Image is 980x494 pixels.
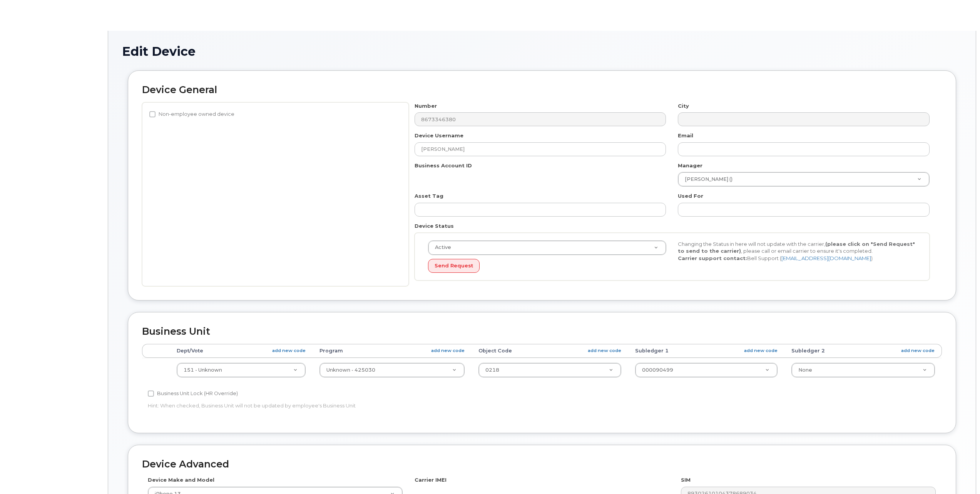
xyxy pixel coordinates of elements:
th: Dept/Vote [170,344,313,358]
a: 0218 [479,363,621,377]
a: add new code [901,347,935,354]
label: Device Status [415,222,454,230]
a: 000090499 [635,363,778,377]
span: None [798,367,812,373]
label: Business Account ID [415,162,472,169]
label: Asset Tag [415,192,443,200]
label: Non-employee owned device [149,110,234,119]
h2: Business Unit [142,326,942,337]
a: 151 - Unknown [177,363,306,377]
strong: Carrier support contact: [678,255,747,261]
span: 151 - Unknown [184,367,222,373]
label: Business Unit Lock (HR Override) [148,389,238,398]
label: Used For [678,192,703,200]
label: Manager [678,162,702,169]
span: 0218 [485,367,499,373]
label: Email [678,132,693,139]
label: Carrier IMEI [415,476,447,484]
span: 000090499 [642,367,673,373]
label: Device Make and Model [148,476,214,484]
a: [PERSON_NAME] () [678,172,929,186]
h2: Device General [142,85,942,95]
label: City [678,102,689,110]
span: [PERSON_NAME] () [680,176,732,183]
th: Subledger 2 [784,344,942,358]
label: SIM [681,476,691,484]
div: Changing the Status in here will not update with the carrier, , please call or email carrier to e... [672,240,922,262]
h1: Edit Device [122,45,962,58]
th: Subledger 1 [628,344,785,358]
a: add new code [744,347,778,354]
a: Active [428,241,666,255]
label: Device Username [415,132,463,139]
input: Business Unit Lock (HR Override) [148,391,154,397]
label: Number [415,102,437,110]
p: Hint: When checked, Business Unit will not be updated by employee's Business Unit [148,402,669,409]
a: Unknown - 425030 [320,363,464,377]
th: Program [313,344,472,358]
a: add new code [272,347,306,354]
a: add new code [431,347,465,354]
a: add new code [588,347,621,354]
th: Object Code [472,344,628,358]
a: [EMAIL_ADDRESS][DOMAIN_NAME] [781,255,871,261]
h2: Device Advanced [142,459,942,470]
span: Active [430,244,451,251]
button: Send Request [428,259,480,273]
input: Non-employee owned device [149,111,156,117]
span: Unknown - 425030 [326,367,375,373]
a: None [792,363,935,377]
